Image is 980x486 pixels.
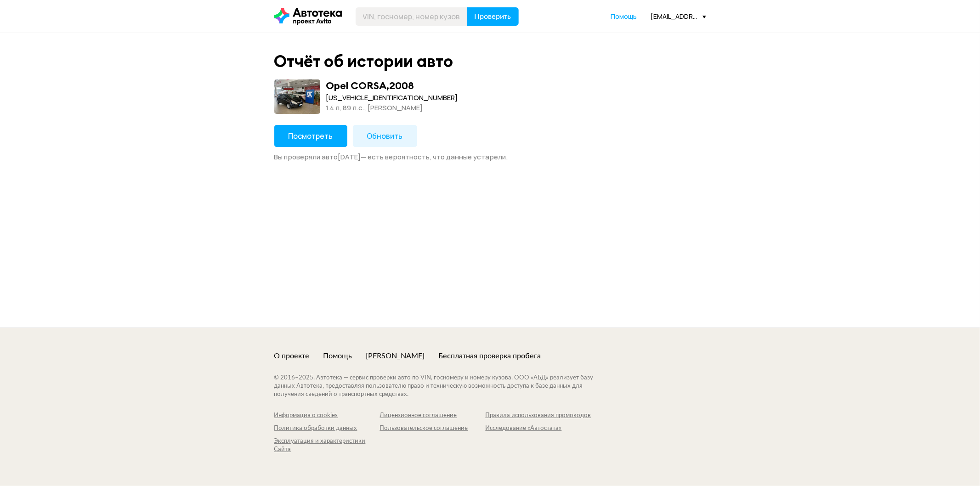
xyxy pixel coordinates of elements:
[274,437,380,454] a: Эксплуатация и характеристики Сайта
[274,125,347,147] button: Посмотреть
[356,7,468,26] input: VIN, госномер, номер кузова
[274,374,612,399] div: © 2016– 2025 . Автотека — сервис проверки авто по VIN, госномеру и номеру кузова. ООО «АБД» реали...
[486,424,591,433] a: Исследование «Автостата»
[274,412,380,420] a: Информация о cookies
[486,412,591,420] a: Правила использования промокодов
[611,12,637,21] span: Помощь
[380,412,486,420] a: Лицензионное соглашение
[475,13,511,20] span: Проверить
[326,93,458,103] div: [US_VEHICLE_IDENTIFICATION_NUMBER]
[611,12,637,21] a: Помощь
[274,351,310,361] a: О проекте
[366,351,425,361] a: [PERSON_NAME]
[439,351,541,361] a: Бесплатная проверка пробега
[380,424,486,433] a: Пользовательское соглашение
[274,51,453,71] div: Отчёт об истории авто
[326,79,414,91] div: Opel CORSA , 2008
[367,131,403,141] span: Обновить
[289,131,333,141] span: Посмотреть
[467,7,519,26] button: Проверить
[274,153,706,162] div: Вы проверяли авто [DATE] — есть вероятность, что данные устарели.
[274,424,380,433] a: Политика обработки данных
[326,103,458,113] div: 1.4 л, 89 л.c., [PERSON_NAME]
[651,12,706,21] div: [EMAIL_ADDRESS][DOMAIN_NAME]
[353,125,417,147] button: Обновить
[323,351,352,361] a: Помощь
